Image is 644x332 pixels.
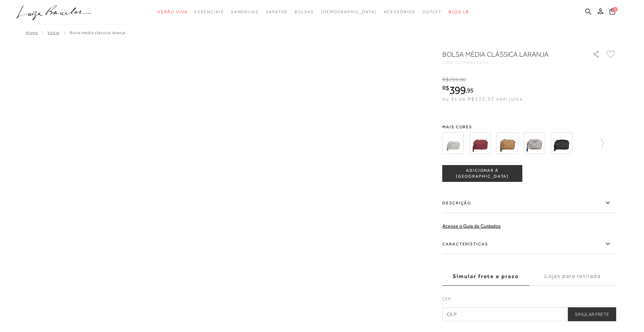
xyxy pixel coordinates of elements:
[497,132,518,154] img: BOLSA CLÁSSICA EM COURO METALIZADO OURO VELHO E ALÇA REGULÁVEL MÉDIA
[442,76,449,83] i: R$
[26,30,38,35] a: Home
[449,84,466,96] span: 399
[524,132,545,154] img: BOLSA CLÁSSICA EM COURO METALIZADO TITÂNIO E ALÇA REGULÁVEL MÉDIA
[460,76,466,83] span: 90
[194,6,224,18] a: noSubCategoriesText
[70,30,126,35] span: Bolsa média clássica laranja
[422,9,442,14] span: Outlet
[384,9,416,14] span: Acessórios
[467,87,474,94] span: 95
[231,6,259,18] a: noSubCategoriesText
[158,9,187,14] span: Verão Viva
[442,165,522,182] button: ADICIONAR À [GEOGRAPHIC_DATA]
[443,168,522,180] span: ADICIONAR À [GEOGRAPHIC_DATA]
[466,87,474,94] i: ,
[529,267,616,286] label: Lojas para retirada
[321,6,377,18] a: noSubCategoriesText
[442,307,616,321] input: CEP
[568,307,616,321] button: Simular Frete
[442,60,581,65] div: CÓD:
[266,9,288,14] span: Sapatos
[442,125,616,129] span: Mais cores
[231,9,259,14] span: Sandálias
[158,6,187,18] a: noSubCategoriesText
[449,9,469,14] span: BLOG LB
[449,6,469,18] a: BLOG LB
[459,76,466,83] i: ,
[469,132,491,154] img: BOLSA CLÁSSICA EM COURO MARSALA E ALÇA REGULÁVEL MÉDIA
[442,234,616,254] label: Características
[321,9,377,14] span: [DEMOGRAPHIC_DATA]
[295,9,314,14] span: Bolsas
[295,6,314,18] a: noSubCategoriesText
[384,6,416,18] a: noSubCategoriesText
[442,49,573,59] h1: Bolsa média clássica laranja
[194,9,224,14] span: Essenciais
[551,132,572,154] img: BOLSA CLÁSSICA EM COURO PRETO E ALÇA REGULÁVEL MÉDIA
[442,85,449,91] i: R$
[455,60,489,65] span: 77770041213
[442,96,523,102] span: ou 3x de R$133,32 sem juros
[47,30,60,35] a: Voltar
[442,193,616,213] label: Descrição
[613,7,618,12] span: 0
[607,8,617,17] button: 0
[449,76,458,83] span: 799
[422,6,442,18] a: noSubCategoriesText
[266,6,288,18] a: noSubCategoriesText
[442,267,529,286] label: Simular frete e prazo
[442,132,464,154] img: BOLSA CLÁSSICA EM COURO CINZA ESTANHO E ALÇA REGULÁVEL MÉDIA
[442,296,616,306] label: CEP
[442,223,501,229] a: Acesse o Guia de Cuidados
